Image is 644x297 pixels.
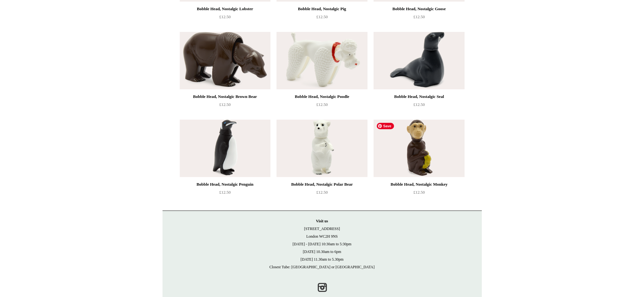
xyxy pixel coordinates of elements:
span: Save [377,123,394,129]
div: Bobble Head, Nostalgic Brown Bear [181,93,269,100]
div: Bobble Head, Nostalgic Poodle [278,93,366,100]
span: £12.50 [316,190,328,195]
p: [STREET_ADDRESS] London WC2H 9NS [DATE] - [DATE] 10:30am to 5:30pm [DATE] 10.30am to 6pm [DATE] 1... [169,217,475,271]
img: Bobble Head, Nostalgic Brown Bear [180,32,270,89]
span: £12.50 [219,14,231,19]
div: Bobble Head, Nostalgic Seal [375,93,463,100]
a: Bobble Head, Nostalgic Monkey Bobble Head, Nostalgic Monkey [374,120,464,177]
a: Bobble Head, Nostalgic Poodle £12.50 [277,93,367,119]
a: Bobble Head, Nostalgic Monkey £12.50 [374,181,464,207]
span: £12.50 [316,102,328,107]
span: £12.50 [316,14,328,19]
a: Bobble Head, Nostalgic Lobster £12.50 [180,5,270,31]
div: Bobble Head, Nostalgic Lobster [181,5,269,13]
a: Bobble Head, Nostalgic Penguin Bobble Head, Nostalgic Penguin [180,120,270,177]
a: Bobble Head, Nostalgic Polar Bear £12.50 [277,181,367,207]
a: Bobble Head, Nostalgic Poodle Bobble Head, Nostalgic Poodle [277,32,367,89]
img: Bobble Head, Nostalgic Penguin [180,120,270,177]
a: Bobble Head, Nostalgic Goose £12.50 [374,5,464,31]
img: Bobble Head, Nostalgic Polar Bear [277,120,367,177]
a: Bobble Head, Nostalgic Seal Bobble Head, Nostalgic Seal [374,32,464,89]
div: Bobble Head, Nostalgic Monkey [375,181,463,188]
a: Bobble Head, Nostalgic Polar Bear Bobble Head, Nostalgic Polar Bear [277,120,367,177]
span: £12.50 [413,102,425,107]
img: Bobble Head, Nostalgic Seal [374,32,464,89]
a: Instagram [315,280,329,294]
div: Bobble Head, Nostalgic Penguin [181,181,269,188]
div: Bobble Head, Nostalgic Pig [278,5,366,13]
a: Bobble Head, Nostalgic Penguin £12.50 [180,181,270,207]
a: Bobble Head, Nostalgic Seal £12.50 [374,93,464,119]
span: £12.50 [219,190,231,195]
a: Bobble Head, Nostalgic Brown Bear £12.50 [180,93,270,119]
img: Bobble Head, Nostalgic Poodle [277,32,367,89]
strong: Visit us [316,219,328,223]
div: Bobble Head, Nostalgic Polar Bear [278,181,366,188]
img: Bobble Head, Nostalgic Monkey [374,120,464,177]
a: Bobble Head, Nostalgic Brown Bear Bobble Head, Nostalgic Brown Bear [180,32,270,89]
span: £12.50 [219,102,231,107]
span: £12.50 [413,14,425,19]
span: £12.50 [413,190,425,195]
div: Bobble Head, Nostalgic Goose [375,5,463,13]
a: Bobble Head, Nostalgic Pig £12.50 [277,5,367,31]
